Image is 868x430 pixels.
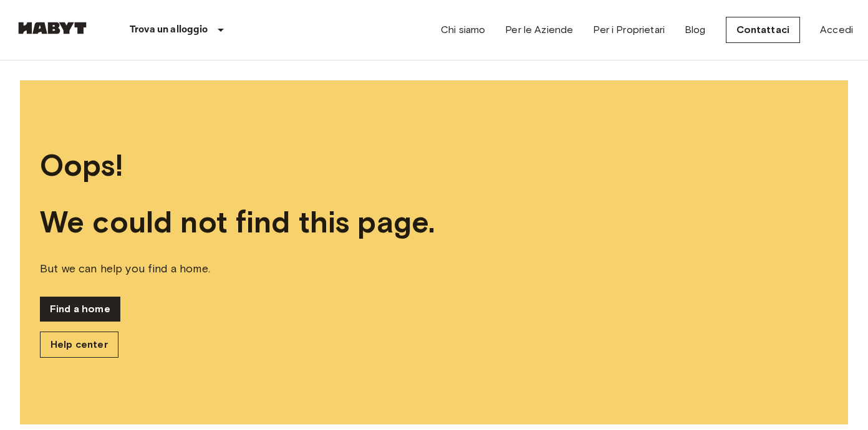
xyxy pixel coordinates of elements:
span: But we can help you find a home. [40,260,828,277]
img: Habyt [15,22,90,34]
span: Oops! [40,147,828,184]
p: Trova un alloggio [130,22,208,37]
a: Contattaci [726,17,801,43]
a: Help center [40,332,118,358]
a: Per le Aziende [505,22,573,37]
a: Blog [685,22,706,37]
a: Per i Proprietari [593,22,665,37]
span: We could not find this page. [40,204,828,241]
a: Find a home [40,297,120,322]
a: Accedi [820,22,853,37]
a: Chi siamo [441,22,485,37]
